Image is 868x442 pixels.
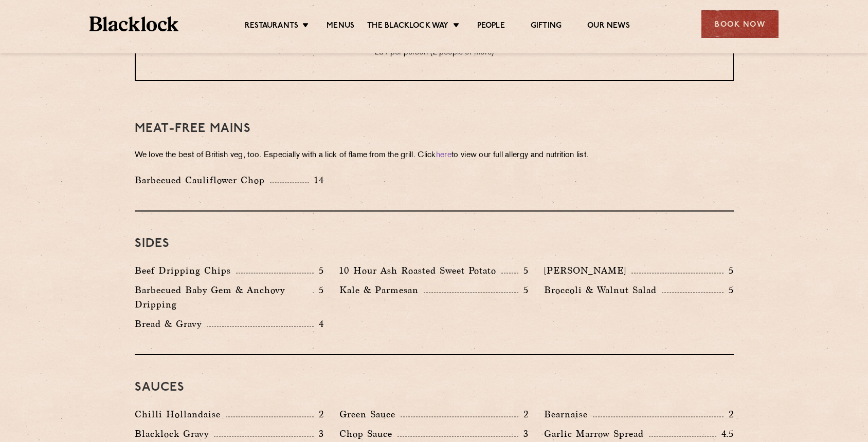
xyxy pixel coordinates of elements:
[716,427,734,440] p: 4.5
[135,173,270,187] p: Barbecued Cauliflower Chop
[531,21,562,32] a: Gifting
[314,317,324,331] p: 4
[135,122,734,136] h3: Meat-Free mains
[544,427,649,441] p: Garlic Marrow Spread
[245,21,298,32] a: Restaurants
[339,407,401,421] p: Green Sauce
[587,21,630,32] a: Our News
[339,263,501,278] p: 10 Hour Ash Roasted Sweet Potato
[436,151,451,159] a: here
[135,381,734,394] h3: Sauces
[135,148,734,163] p: We love the best of British veg, too. Especially with a lick of flame from the grill. Click to vi...
[724,408,734,421] p: 2
[544,407,593,421] p: Bearnaise
[314,427,324,440] p: 3
[701,10,779,38] div: Book Now
[135,283,313,312] p: Barbecued Baby Gem & Anchovy Dripping
[314,408,324,421] p: 2
[724,283,734,297] p: 5
[314,283,324,297] p: 5
[544,263,631,278] p: [PERSON_NAME]
[477,21,505,32] a: People
[135,407,226,421] p: Chilli Hollandaise
[518,283,529,297] p: 5
[314,264,324,277] p: 5
[518,264,529,277] p: 5
[89,16,178,31] img: BL_Textured_Logo-footer-cropped.svg
[544,283,662,297] p: Broccoli & Walnut Salad
[327,21,354,32] a: Menus
[135,427,214,441] p: Blacklock Gravy
[135,237,734,251] h3: Sides
[309,174,324,187] p: 14
[135,263,236,278] p: Beef Dripping Chips
[518,408,529,421] p: 2
[367,21,448,32] a: The Blacklock Way
[339,427,397,441] p: Chop Sauce
[518,427,529,440] p: 3
[135,317,207,331] p: Bread & Gravy
[339,283,424,297] p: Kale & Parmesan
[724,264,734,277] p: 5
